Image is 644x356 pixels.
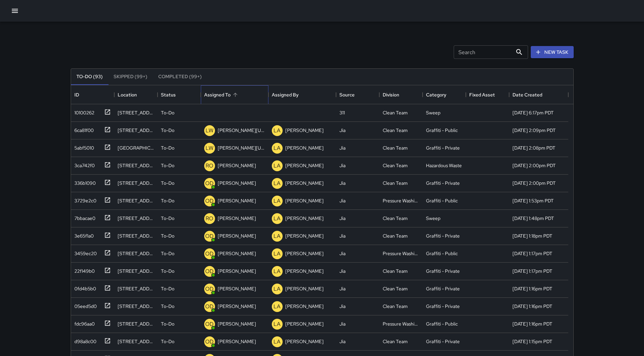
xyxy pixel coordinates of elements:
[114,85,158,104] div: Location
[423,85,466,104] div: Category
[218,250,256,257] p: [PERSON_NAME]
[273,303,281,311] p: LA
[512,320,552,327] div: 9/16/2025, 1:16pm PDT
[205,232,214,240] p: OD
[72,265,95,274] div: 22f149b0
[339,180,345,186] div: Jia
[512,197,554,204] div: 9/16/2025, 1:53pm PDT
[426,338,460,345] div: Graffiti - Private
[273,162,281,170] p: LA
[218,285,256,292] p: [PERSON_NAME]
[205,267,214,275] p: OD
[201,85,268,104] div: Assigned To
[285,180,324,186] p: [PERSON_NAME]
[339,127,345,134] div: Jia
[426,303,460,310] div: Graffiti - Private
[339,320,345,327] div: Jia
[118,144,154,151] div: 1484 Market Street
[118,85,137,104] div: Location
[206,127,213,135] p: LW
[118,215,154,222] div: 340 Grove Street
[108,69,153,85] button: Skipped (99+)
[426,250,458,257] div: Graffiti - Public
[339,303,345,310] div: Jia
[118,338,154,345] div: 53 Oak Street
[118,109,154,116] div: 1135 Van Ness Avenue
[285,232,324,239] p: [PERSON_NAME]
[161,285,174,292] p: To-Do
[339,162,345,169] div: Jia
[161,320,174,327] p: To-Do
[383,338,408,345] div: Clean Team
[512,162,556,169] div: 9/16/2025, 2:00pm PDT
[158,85,201,104] div: Status
[285,268,324,274] p: [PERSON_NAME]
[72,142,94,151] div: 5abf5010
[383,215,408,222] div: Clean Team
[336,85,379,104] div: Source
[218,144,265,151] p: [PERSON_NAME][US_STATE]
[285,303,324,310] p: [PERSON_NAME]
[218,268,256,274] p: [PERSON_NAME]
[383,268,408,274] div: Clean Team
[205,320,214,328] p: OD
[285,215,324,222] p: [PERSON_NAME]
[426,197,458,204] div: Graffiti - Public
[218,232,256,239] p: [PERSON_NAME]
[339,109,345,116] div: 311
[512,127,556,134] div: 9/16/2025, 2:09pm PDT
[272,85,299,104] div: Assigned By
[161,109,174,116] p: To-Do
[72,230,94,239] div: 3e65f1a0
[383,250,419,257] div: Pressure Washing
[512,180,556,186] div: 9/16/2025, 2:00pm PDT
[469,85,495,104] div: Fixed Asset
[383,232,408,239] div: Clean Team
[118,197,154,204] div: 399 Grove Street
[339,144,345,151] div: Jia
[218,215,256,222] p: [PERSON_NAME]
[273,215,281,223] p: LA
[339,250,345,257] div: Jia
[206,162,213,170] p: RO
[72,124,94,134] div: 6ca81f00
[218,180,256,186] p: [PERSON_NAME]
[72,318,95,327] div: fdc96aa0
[218,338,256,345] p: [PERSON_NAME]
[426,180,460,186] div: Graffiti - Private
[383,85,399,104] div: Division
[285,144,324,151] p: [PERSON_NAME]
[285,162,324,169] p: [PERSON_NAME]
[118,303,154,310] div: 1135 Van Ness Avenue
[512,144,555,151] div: 9/16/2025, 2:08pm PDT
[118,162,154,169] div: 233 Van Ness Avenue
[206,144,213,152] p: LW
[512,268,552,274] div: 9/16/2025, 1:17pm PDT
[383,180,408,186] div: Clean Team
[206,215,213,223] p: RO
[205,338,214,346] p: OD
[426,144,460,151] div: Graffiti - Private
[426,162,462,169] div: Hazardous Waste
[218,320,256,327] p: [PERSON_NAME]
[426,109,440,116] div: Sweep
[218,303,256,310] p: [PERSON_NAME]
[339,268,345,274] div: Jia
[339,338,345,345] div: Jia
[161,268,174,274] p: To-Do
[426,268,460,274] div: Graffiti - Private
[512,215,554,222] div: 9/16/2025, 1:48pm PDT
[72,300,97,310] div: 05eed5d0
[285,285,324,292] p: [PERSON_NAME]
[339,215,345,222] div: Jia
[426,127,458,134] div: Graffiti - Public
[161,338,174,345] p: To-Do
[204,85,231,104] div: Assigned To
[426,232,460,239] div: Graffiti - Private
[273,250,281,258] p: LA
[426,85,446,104] div: Category
[118,268,154,274] div: 1135 Van Ness Avenue
[118,232,154,239] div: 27 Van Ness Avenue
[273,338,281,346] p: LA
[285,338,324,345] p: [PERSON_NAME]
